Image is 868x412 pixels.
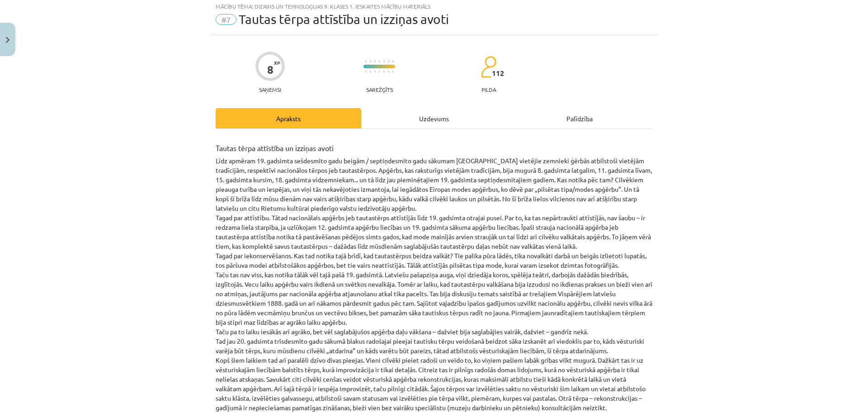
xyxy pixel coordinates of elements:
img: icon-short-line-57e1e144782c952c97e751825c79c345078a6d821885a25fce030b3d8c18986b.svg [392,71,393,73]
img: icon-short-line-57e1e144782c952c97e751825c79c345078a6d821885a25fce030b3d8c18986b.svg [374,71,375,73]
img: icon-short-line-57e1e144782c952c97e751825c79c345078a6d821885a25fce030b3d8c18986b.svg [388,71,389,73]
img: icon-close-lesson-0947bae3869378f0d4975bcd49f059093ad1ed9edebbc8119c70593378902aed.svg [6,37,9,43]
img: icon-short-line-57e1e144782c952c97e751825c79c345078a6d821885a25fce030b3d8c18986b.svg [370,60,371,62]
img: icon-short-line-57e1e144782c952c97e751825c79c345078a6d821885a25fce030b3d8c18986b.svg [365,60,366,62]
span: #7 [216,14,236,25]
span: Tautas tērpa attīstība un izziņas avoti [239,12,449,27]
img: icon-short-line-57e1e144782c952c97e751825c79c345078a6d821885a25fce030b3d8c18986b.svg [379,60,380,62]
div: Apraksts [216,108,361,128]
div: Mācību tēma: Dizains un tehnoloģijas 9. klases 1. ieskaites mācību materiāls [216,3,652,9]
img: icon-short-line-57e1e144782c952c97e751825c79c345078a6d821885a25fce030b3d8c18986b.svg [383,60,384,62]
p: pilda [481,86,496,93]
img: icon-short-line-57e1e144782c952c97e751825c79c345078a6d821885a25fce030b3d8c18986b.svg [365,71,366,73]
img: icon-short-line-57e1e144782c952c97e751825c79c345078a6d821885a25fce030b3d8c18986b.svg [383,71,384,73]
div: 8 [267,63,274,76]
p: Sarežģīts [366,86,393,93]
img: icon-short-line-57e1e144782c952c97e751825c79c345078a6d821885a25fce030b3d8c18986b.svg [388,60,389,62]
p: Saņemsi [255,86,285,93]
h3: Tautas tērpa attīstība un izziņas avoti [216,137,652,153]
div: Uzdevums [361,108,507,128]
img: icon-short-line-57e1e144782c952c97e751825c79c345078a6d821885a25fce030b3d8c18986b.svg [392,60,393,62]
div: Palīdzība [507,108,652,128]
span: 112 [492,69,504,77]
span: XP [274,60,280,65]
img: icon-short-line-57e1e144782c952c97e751825c79c345078a6d821885a25fce030b3d8c18986b.svg [370,71,371,73]
img: icon-short-line-57e1e144782c952c97e751825c79c345078a6d821885a25fce030b3d8c18986b.svg [374,60,375,62]
img: students-c634bb4e5e11cddfef0936a35e636f08e4e9abd3cc4e673bd6f9a4125e45ecb1.svg [481,56,496,78]
img: icon-short-line-57e1e144782c952c97e751825c79c345078a6d821885a25fce030b3d8c18986b.svg [379,71,380,73]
